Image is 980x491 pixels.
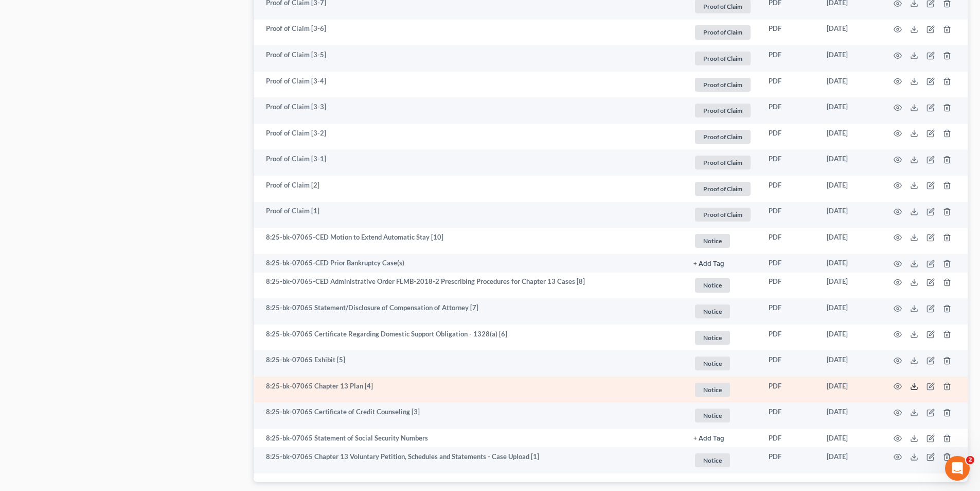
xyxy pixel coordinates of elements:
span: Proof of Claim [695,182,751,196]
td: PDF [760,325,818,351]
td: [DATE] [818,377,881,403]
td: 8:25-bk-07065-CED Administrative Order FLMB-2018-2 Prescribing Procedures for Chapter 13 Cases [8] [254,273,685,299]
td: PDF [760,149,818,176]
td: Proof of Claim [3-5] [254,45,685,72]
td: Proof of Claim [2] [254,176,685,202]
td: [DATE] [818,273,881,299]
td: 8:25-bk-07065 Statement of Social Security Numbers [254,429,685,447]
td: PDF [760,72,818,98]
td: PDF [760,350,818,377]
a: Notice [693,329,752,346]
span: Proof of Claim [695,156,751,170]
span: Proof of Claim [695,52,751,65]
a: Proof of Claim [693,50,752,67]
a: Proof of Claim [693,102,752,119]
span: Notice [695,234,730,248]
td: [DATE] [818,350,881,377]
td: [DATE] [818,254,881,273]
span: Proof of Claim [695,130,751,144]
a: Proof of Claim [693,24,752,41]
td: 8:25-bk-07065-CED Prior Bankruptcy Case(s) [254,254,685,273]
a: + Add Tag [693,258,752,268]
td: PDF [760,20,818,46]
td: [DATE] [818,402,881,429]
span: Notice [695,278,730,292]
a: Notice [693,452,752,469]
td: PDF [760,429,818,447]
span: Notice [695,409,730,422]
td: 8:25-bk-07065-CED Motion to Extend Automatic Stay [10] [254,228,685,254]
td: [DATE] [818,325,881,351]
a: Notice [693,232,752,249]
span: Notice [695,383,730,397]
iframe: Intercom live chat [945,456,970,481]
td: [DATE] [818,97,881,124]
td: PDF [760,124,818,150]
td: Proof of Claim [1] [254,202,685,228]
span: Notice [695,304,730,318]
td: Proof of Claim [3-1] [254,149,685,176]
td: [DATE] [818,176,881,202]
span: Proof of Claim [695,208,751,222]
td: PDF [760,228,818,254]
td: PDF [760,447,818,473]
td: PDF [760,176,818,202]
span: Proof of Claim [695,104,751,117]
td: [DATE] [818,447,881,473]
a: Notice [693,303,752,320]
td: PDF [760,97,818,124]
a: + Add Tag [693,433,752,443]
td: 8:25-bk-07065 Certificate of Credit Counseling [3] [254,402,685,429]
td: [DATE] [818,228,881,254]
td: Proof of Claim [3-2] [254,124,685,150]
td: PDF [760,402,818,429]
span: Notice [695,357,730,370]
td: PDF [760,45,818,72]
td: Proof of Claim [3-3] [254,97,685,124]
td: [DATE] [818,72,881,98]
td: Proof of Claim [3-6] [254,20,685,46]
td: 8:25-bk-07065 Chapter 13 Voluntary Petition, Schedules and Statements - Case Upload [1] [254,447,685,473]
a: Proof of Claim [693,128,752,145]
td: [DATE] [818,45,881,72]
button: + Add Tag [693,435,724,442]
a: Proof of Claim [693,206,752,223]
td: 8:25-bk-07065 Chapter 13 Plan [4] [254,377,685,403]
a: Notice [693,277,752,294]
td: PDF [760,377,818,403]
td: [DATE] [818,202,881,228]
td: Proof of Claim [3-4] [254,72,685,98]
td: [DATE] [818,298,881,325]
span: Notice [695,453,730,467]
a: Proof of Claim [693,180,752,197]
td: 8:25-bk-07065 Certificate Regarding Domestic Support Obligation - 1328(a) [6] [254,325,685,351]
span: 2 [966,456,974,464]
a: Notice [693,381,752,398]
td: [DATE] [818,149,881,176]
a: Notice [693,407,752,424]
a: Proof of Claim [693,76,752,93]
span: Notice [695,331,730,345]
td: PDF [760,254,818,273]
td: PDF [760,298,818,325]
td: PDF [760,202,818,228]
td: 8:25-bk-07065 Exhibit [5] [254,350,685,377]
td: PDF [760,273,818,299]
button: + Add Tag [693,261,724,267]
td: [DATE] [818,124,881,150]
td: [DATE] [818,20,881,46]
td: 8:25-bk-07065 Statement/Disclosure of Compensation of Attorney [7] [254,298,685,325]
span: Proof of Claim [695,78,751,92]
a: Notice [693,355,752,372]
span: Proof of Claim [695,25,751,39]
td: [DATE] [818,429,881,447]
a: Proof of Claim [693,154,752,171]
